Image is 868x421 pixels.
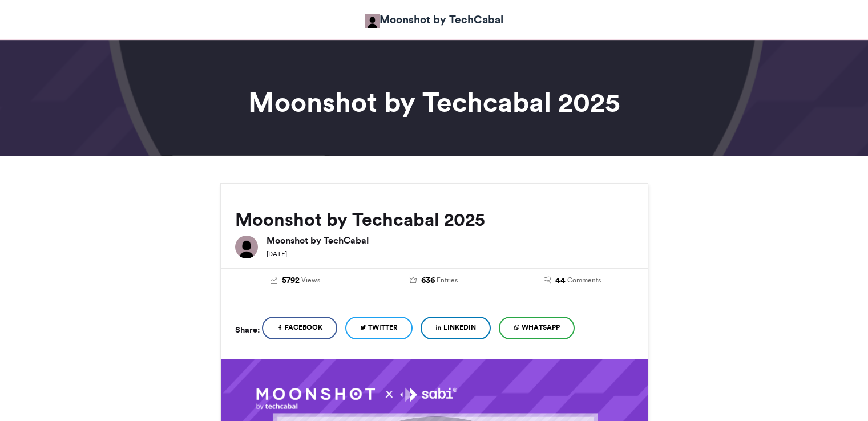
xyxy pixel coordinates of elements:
h6: Moonshot by TechCabal [267,236,633,245]
h2: Moonshot by Techcabal 2025 [235,209,633,230]
h5: Share: [235,322,260,337]
a: 636 Entries [373,274,495,287]
img: Moonshot by TechCabal [235,236,258,258]
a: Facebook [262,317,337,339]
span: 636 [421,274,435,287]
h1: Moonshot by Techcabal 2025 [118,88,751,116]
span: WhatsApp [522,322,560,333]
a: 44 Comments [512,274,633,287]
span: LinkedIn [443,322,476,333]
span: Entries [437,275,458,285]
a: LinkedIn [421,317,491,339]
a: Twitter [345,317,413,339]
span: Twitter [368,322,398,333]
span: 5792 [282,274,300,287]
span: Facebook [285,322,322,333]
img: Moonshot by TechCabal [365,14,380,28]
a: WhatsApp [499,317,575,339]
a: Moonshot by TechCabal [365,11,503,28]
span: Comments [567,275,601,285]
span: 44 [555,274,566,287]
span: Views [301,275,320,285]
a: 5792 Views [235,274,357,287]
img: 1758644554.097-6a393746cea8df337a0c7de2b556cf9f02f16574.png [256,387,457,410]
small: [DATE] [267,250,287,258]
